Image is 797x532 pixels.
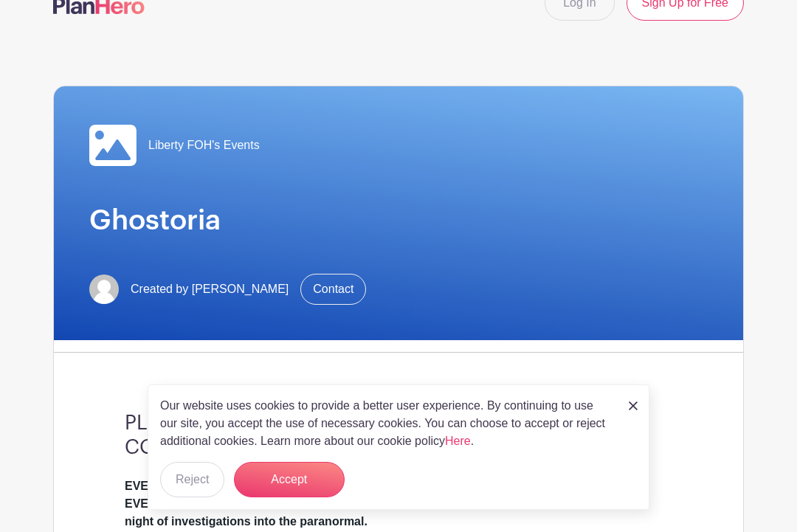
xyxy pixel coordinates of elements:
[125,480,202,492] strong: EVENT TYPE:
[89,204,708,238] h1: Ghostoria
[234,462,345,497] button: Accept
[125,412,672,460] h3: PLEASE CLICK BELOW ON "SHOW MORE" TO SEE COMPLETE EVENT DETAILS
[89,274,119,304] img: default-ce2991bfa6775e67f084385cd625a349d9dcbb7a52a09fb2fda1e96e2d18dcdb.png
[160,397,613,450] p: Our website uses cookies to provide a better user experience. By continuing to use our site, you ...
[125,497,252,510] strong: EVENT DESCRIPTION:
[148,137,260,154] span: Liberty FOH's Events
[131,280,289,298] span: Created by [PERSON_NAME]
[160,462,224,497] button: Reject
[445,435,471,447] a: Here
[300,274,366,305] a: Contact
[629,401,638,410] img: close_button-5f87c8562297e5c2d7936805f587ecaba9071eb48480494691a3f1689db116b3.svg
